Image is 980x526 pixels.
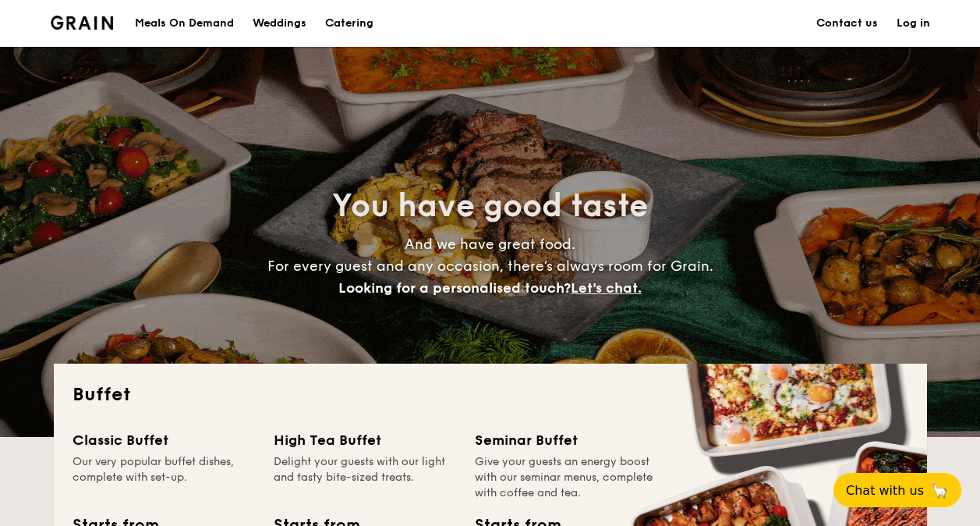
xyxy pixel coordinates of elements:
[571,279,642,297] span: Let's chat.
[73,382,908,407] h2: Buffet
[475,454,657,501] div: Give your guests an energy boost with our seminar menus, complete with coffee and tea.
[73,429,255,451] div: Classic Buffet
[332,187,648,225] span: You have good taste
[846,483,924,498] span: Chat with us
[475,429,657,451] div: Seminar Buffet
[338,279,571,297] span: Looking for a personalised touch?
[51,16,114,30] img: Grain
[930,482,949,499] span: 🦙
[274,454,456,501] div: Delight your guests with our light and tasty bite-sized treats.
[51,16,114,30] a: Logotype
[833,473,961,507] button: Chat with us🦙
[73,454,255,501] div: Our very popular buffet dishes, complete with set-up.
[267,236,713,297] span: And we have great food. For every guest and any occasion, there’s always room for Grain.
[274,429,456,451] div: High Tea Buffet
